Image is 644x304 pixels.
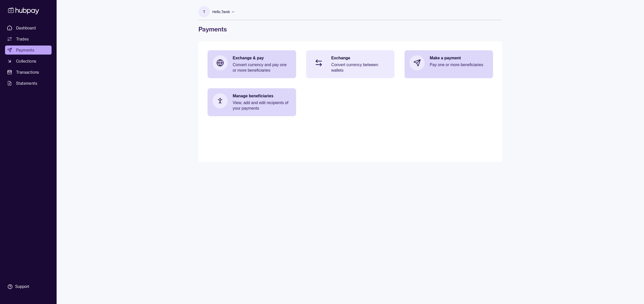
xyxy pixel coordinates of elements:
[15,284,29,289] div: Support
[306,50,395,78] a: ExchangeConvert currency between wallets
[16,80,37,86] span: Statements
[331,55,390,61] p: Exchange
[405,50,493,75] a: Make a paymentPay one or more beneficiaries
[233,55,291,61] p: Exchange & pay
[5,281,52,292] a: Support
[430,55,488,61] p: Make a payment
[212,9,230,15] p: Hello, Tarek
[5,46,52,55] a: Payments
[430,62,488,68] p: Pay one or more beneficiaries
[5,34,52,44] a: Trades
[16,36,29,42] span: Trades
[233,62,291,73] p: Convert currency and pay one or more beneficiaries
[16,69,39,75] span: Transactions
[5,23,52,32] a: Dashboard
[331,62,390,73] p: Convert currency between wallets
[16,58,36,64] span: Collections
[208,88,296,116] a: Manage beneficiariesView, add and edit recipients of your payments
[233,100,291,111] p: View, add and edit recipients of your payments
[16,47,34,53] span: Payments
[198,25,502,33] h1: Payments
[208,50,296,78] a: Exchange & payConvert currency and pay one or more beneficiaries
[5,68,52,77] a: Transactions
[5,57,52,66] a: Collections
[233,93,291,99] p: Manage beneficiaries
[16,25,36,31] span: Dashboard
[203,9,205,15] p: T
[5,79,52,88] a: Statements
